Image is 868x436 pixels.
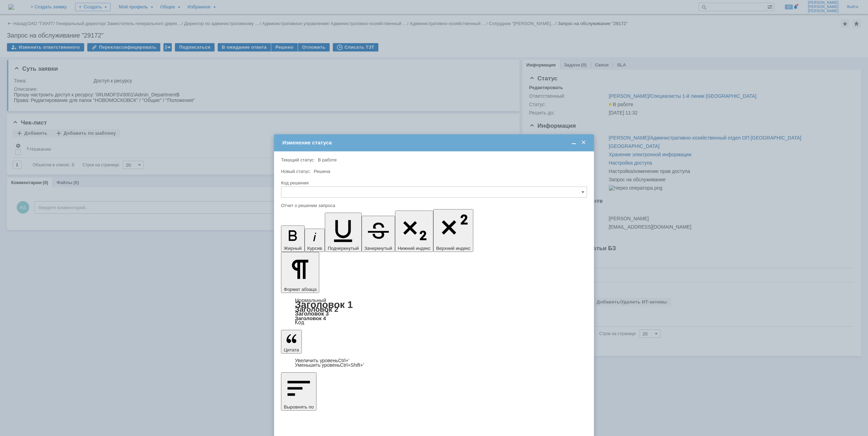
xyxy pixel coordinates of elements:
span: Закрыть [580,140,587,146]
span: Решена [314,169,330,174]
button: Жирный [281,225,305,252]
button: Подчеркнутый [325,213,361,252]
div: Изменение статуса [282,140,587,146]
span: Цитата [284,347,299,352]
button: Зачеркнутый [362,216,395,252]
a: Increase [295,358,349,363]
button: Нижний индекс [395,211,434,252]
div: Цитата [281,358,587,367]
span: Свернуть (Ctrl + M) [570,140,577,146]
div: Формат абзаца [281,298,587,325]
button: Формат абзаца [281,252,319,293]
div: Код решения [281,181,586,185]
a: Заголовок 4 [295,315,326,321]
span: Подчеркнутый [328,246,359,251]
button: Курсив [305,229,325,252]
span: Зачеркнутый [364,246,392,251]
a: Decrease [295,362,364,368]
a: Нормальный [295,297,326,303]
div: Отчет о решении запроса [281,203,586,208]
button: Выровнять по [281,372,316,411]
label: Текущий статус: [281,157,315,162]
span: В работе [318,157,337,162]
span: Верхний индекс [436,246,471,251]
span: Курсив [307,246,322,251]
a: Заголовок 2 [295,305,338,313]
span: Формат абзаца [284,287,316,292]
span: Нижний индекс [398,246,431,251]
button: Цитата [281,330,302,354]
a: Код [295,319,304,326]
a: Заголовок 1 [295,299,353,310]
span: Ctrl+Shift+' [340,362,364,368]
span: Выровнять по [284,404,314,410]
label: Новый статус: [281,169,311,174]
span: Ctrl+' [338,358,349,363]
button: Верхний индекс [433,209,473,252]
a: Заголовок 3 [295,310,329,317]
span: Жирный [284,246,302,251]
